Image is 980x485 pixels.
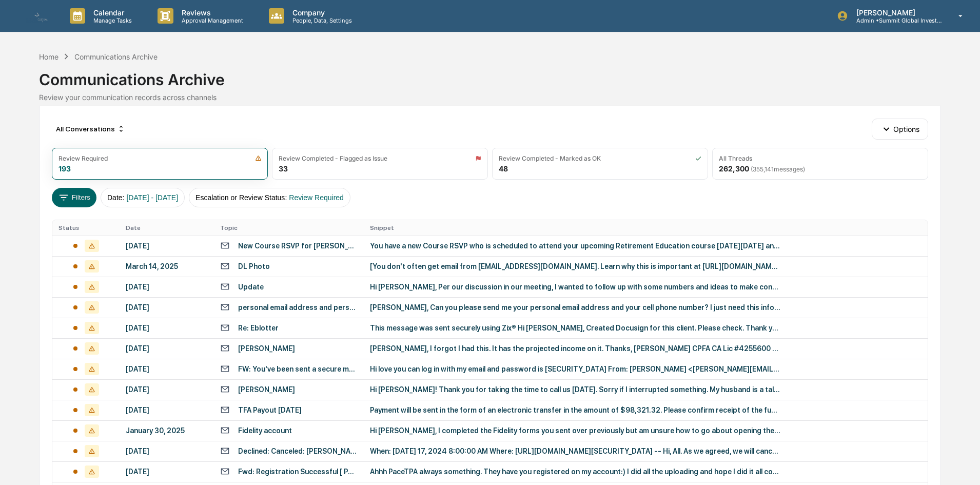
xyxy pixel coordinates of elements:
div: Home [39,52,58,61]
div: [PERSON_NAME] [238,344,295,353]
div: 193 [58,164,71,173]
th: Snippet [364,220,928,236]
div: Payment will be sent in the form of an electronic transfer in the amount of $98,321.32. Please co... [370,406,780,414]
div: Hi love you can log in with my email and password is [SECURITY_DATA] From: [PERSON_NAME] <[PERSON... [370,365,780,373]
span: [DATE] - [DATE] [126,193,178,202]
div: Ahhh PaceTPA always something. They have you registered on my account:) I did all the uploading a... [370,468,780,476]
div: [PERSON_NAME], I forgot I had this. It has the projected income on it. Thanks, [PERSON_NAME] CPFA... [370,344,780,353]
span: ( 355,141 messages) [751,165,805,173]
button: Date:[DATE] - [DATE] [101,188,185,207]
div: Review Completed - Flagged as Issue [279,154,387,162]
div: Review Required [58,154,108,162]
iframe: Open customer support [947,451,975,479]
div: DL Photo [238,262,270,270]
button: Escalation or Review Status:Review Required [189,188,350,207]
div: Fidelity account [238,426,292,435]
div: Hi [PERSON_NAME], I completed the Fidelity forms you sent over previously but am unsure how to go... [370,426,780,435]
div: Fwd: Registration Successful [ PACETPA, [URL][DOMAIN_NAME]] [238,468,358,476]
div: Re: Eblotter [238,324,279,332]
div: [DATE] [126,283,208,291]
div: [DATE] [126,365,208,373]
div: Update [238,283,264,291]
div: March 14, 2025 [126,262,208,270]
div: Communications Archive [39,62,940,89]
div: This message was sent securely using Zix® Hi [PERSON_NAME], Created Docusign for this client. Ple... [370,324,780,332]
span: Review Required [289,193,344,202]
th: Topic [214,220,364,236]
div: 48 [499,164,508,173]
div: All Conversations [52,121,129,137]
p: People, Data, Settings [284,17,357,24]
div: You have a new Course RSVP who is scheduled to attend your upcoming Retirement Education course [... [370,242,780,250]
div: 33 [279,164,288,173]
div: When: [DATE] 17, 2024 8:00:00 AM Where: [URL][DOMAIN_NAME][SECURITY_DATA] -- Hi, All. As we agree... [370,447,780,455]
div: [DATE] [126,406,208,414]
div: [You don't often get email from [EMAIL_ADDRESS][DOMAIN_NAME]. Learn why this is important at [URL... [370,262,780,270]
div: [DATE] [126,242,208,250]
div: Hi [PERSON_NAME]! Thank you for taking the time to call us [DATE]. Sorry if I interrupted somethi... [370,385,780,394]
div: [DATE] [126,303,208,312]
div: Review Completed - Marked as OK [499,154,601,162]
p: [PERSON_NAME] [848,8,944,17]
div: [PERSON_NAME] [238,385,295,394]
p: Approval Management [173,17,248,24]
div: Declined: Canceled: [PERSON_NAME][GEOGRAPHIC_DATA] w/TIAA Weekly Call [238,447,358,455]
div: New Course RSVP for [PERSON_NAME] [238,242,358,250]
p: Admin • Summit Global Investments [848,17,944,24]
div: [PERSON_NAME], Can you please send me your personal email address and your cell phone number? I j... [370,303,780,312]
div: [DATE] [126,468,208,476]
p: Reviews [173,8,248,17]
div: TFA Payout [DATE] [238,406,302,414]
th: Date [120,220,214,236]
button: Options [872,119,928,139]
div: [DATE] [126,344,208,353]
p: Calendar [85,8,137,17]
p: Company [284,8,357,17]
div: Review your communication records across channels [39,93,940,102]
div: Communications Archive [74,52,158,61]
div: personal email address and personal cell number [238,303,358,312]
div: January 30, 2025 [126,426,208,435]
img: icon [255,155,262,162]
div: [DATE] [126,447,208,455]
button: Filters [52,188,96,207]
div: [DATE] [126,385,208,394]
img: logo [25,8,49,24]
th: Status [52,220,119,236]
img: icon [695,155,701,162]
div: Hi [PERSON_NAME], Per our discussion in our meeting, I wanted to follow up with some numbers and ... [370,283,780,291]
div: FW: You've been sent a secure message [238,365,358,373]
div: 262,300 [719,164,805,173]
div: All Threads [719,154,752,162]
img: icon [475,155,481,162]
div: [DATE] [126,324,208,332]
p: Manage Tasks [85,17,137,24]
